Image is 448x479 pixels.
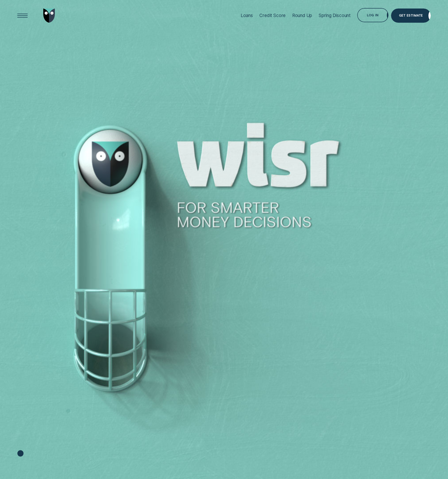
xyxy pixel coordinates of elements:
[43,9,55,23] img: Wisr
[319,13,351,18] div: Spring Discount
[292,13,312,18] div: Round Up
[391,9,431,23] a: Get Estimate
[15,9,30,23] button: Open Menu
[241,13,253,18] div: Loans
[259,13,286,18] div: Credit Score
[357,8,389,22] button: Log in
